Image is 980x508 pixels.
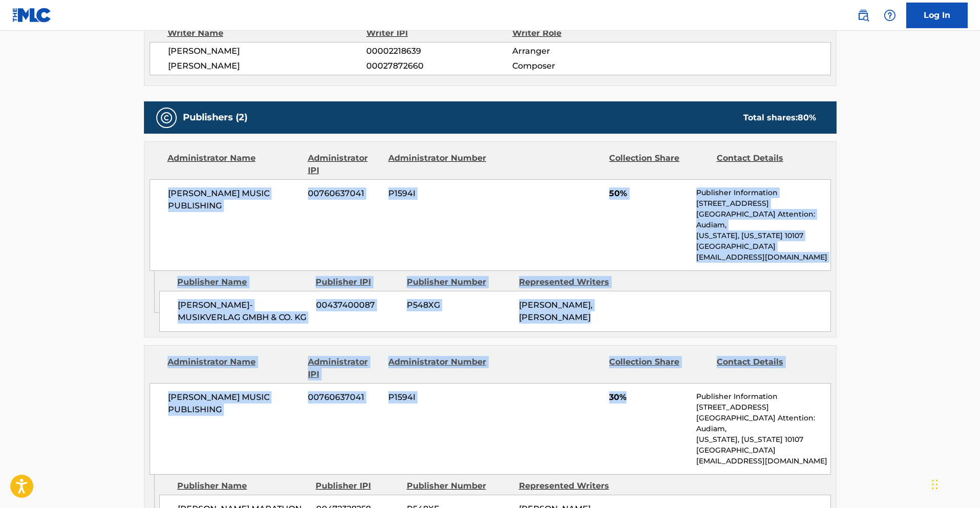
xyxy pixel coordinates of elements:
[696,391,830,402] p: Publisher Information
[717,152,816,177] div: Contact Details
[696,402,830,434] p: [STREET_ADDRESS][GEOGRAPHIC_DATA] Attention: Audiam,
[929,459,980,508] div: Chat-Widget
[168,27,367,39] div: Writer Name
[316,480,399,492] div: Publisher IPI
[178,299,308,324] span: [PERSON_NAME]-MUSIKVERLAG GMBH & CO. KG
[929,459,980,508] iframe: Chat Widget
[168,45,367,57] span: [PERSON_NAME]
[388,356,488,380] div: Administrator Number
[366,27,512,39] div: Writer IPI
[407,299,511,311] span: P548XG
[168,187,301,212] span: [PERSON_NAME] MUSIC PUBLISHING
[609,356,708,380] div: Collection Share
[696,252,830,263] p: [EMAIL_ADDRESS][DOMAIN_NAME]
[168,152,300,177] div: Administrator Name
[12,8,52,23] img: MLC Logo
[512,45,645,57] span: Arranger
[609,152,708,177] div: Collection Share
[183,112,247,123] h5: Publishers (2)
[696,456,830,467] p: [EMAIL_ADDRESS][DOMAIN_NAME]
[519,276,623,288] div: Represented Writers
[407,480,511,492] div: Publisher Number
[609,391,689,404] span: 30%
[932,469,938,500] div: Ziehen
[696,241,830,252] p: [GEOGRAPHIC_DATA]
[519,300,593,322] span: [PERSON_NAME], [PERSON_NAME]
[177,276,308,288] div: Publisher Name
[696,198,830,230] p: [STREET_ADDRESS][GEOGRAPHIC_DATA] Attention: Audiam,
[609,187,689,200] span: 50%
[388,152,488,177] div: Administrator Number
[696,187,830,198] p: Publisher Information
[308,391,381,404] span: 00760637041
[519,480,623,492] div: Represented Writers
[884,9,896,22] img: help
[743,112,816,124] div: Total shares:
[696,445,830,456] p: [GEOGRAPHIC_DATA]
[308,356,381,380] div: Administrator IPI
[168,356,300,380] div: Administrator Name
[798,113,816,122] span: 80 %
[168,391,301,416] span: [PERSON_NAME] MUSIC PUBLISHING
[308,152,381,177] div: Administrator IPI
[308,187,381,200] span: 00760637041
[407,276,511,288] div: Publisher Number
[388,187,488,200] span: P1594I
[512,60,645,72] span: Composer
[366,45,512,57] span: 00002218639
[366,60,512,72] span: 00027872660
[696,434,830,445] p: [US_STATE], [US_STATE] 10107
[880,5,900,26] div: Help
[853,5,873,26] a: Public Search
[717,356,816,380] div: Contact Details
[906,3,968,28] a: Log In
[316,299,399,311] span: 00437400087
[177,480,308,492] div: Publisher Name
[168,60,367,72] span: [PERSON_NAME]
[512,27,645,39] div: Writer Role
[696,230,830,241] p: [US_STATE], [US_STATE] 10107
[857,9,869,22] img: search
[316,276,399,288] div: Publisher IPI
[388,391,488,404] span: P1594I
[160,112,173,124] img: Publishers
